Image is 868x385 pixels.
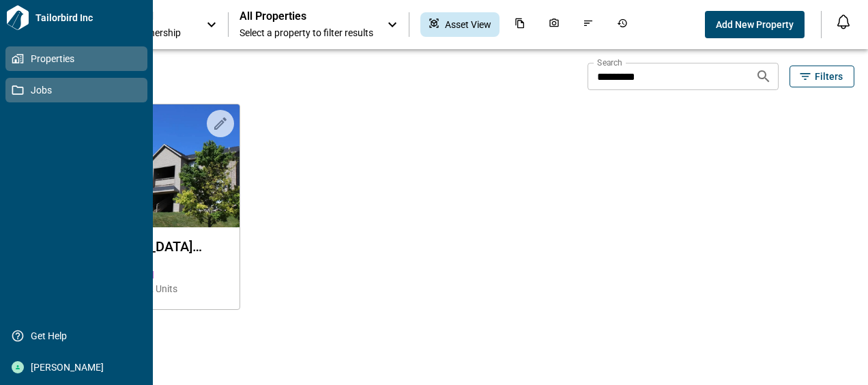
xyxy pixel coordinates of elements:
[609,12,636,37] div: Job History
[420,12,500,37] div: Asset View
[24,83,134,97] span: Jobs
[5,46,147,71] a: Properties
[575,12,602,37] div: Issues & Info
[506,12,534,37] div: Documents
[240,10,373,23] span: All Properties
[5,78,147,102] a: Jobs
[716,18,794,31] span: Add New Property
[597,57,622,68] label: Search
[833,11,854,33] button: Open notification feed
[790,66,854,87] button: Filters
[24,52,134,66] span: Properties
[815,70,843,83] span: Filters
[540,12,568,37] div: Photos
[49,70,582,83] span: 123 Properties
[750,63,777,90] button: Search properties
[705,11,805,38] button: Add New Property
[24,360,134,374] span: [PERSON_NAME]
[30,11,147,25] span: Tailorbird Inc
[24,329,134,343] span: Get Help
[240,26,373,40] span: Select a property to filter results
[445,18,491,31] span: Asset View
